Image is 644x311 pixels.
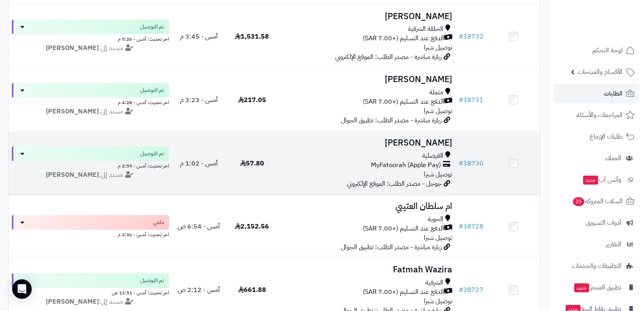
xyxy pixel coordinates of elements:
[554,41,639,60] a: لوحة التحكم
[577,109,622,121] span: المراجعات والأسئلة
[238,95,266,105] span: 217.05
[429,88,443,97] span: مثملة
[140,276,164,285] span: تم التوصيل
[592,45,622,56] span: لوحة التحكم
[424,106,452,116] span: توصيل شبرا
[589,18,636,35] img: logo-2.png
[554,278,639,297] a: تطبيق المتجرجديد
[554,148,639,168] a: العملاء
[572,196,622,207] span: السلات المتروكة
[424,43,452,52] span: توصيل شبرا
[554,170,639,189] a: وآتس آبجديد
[459,95,484,105] a: #38731
[590,131,622,142] span: طلبات الإرجاع
[240,159,264,168] span: 57.80
[428,215,443,224] span: الحوية
[554,127,639,146] a: طلبات الإرجاع
[554,191,639,211] a: السلات المتروكة35
[153,218,164,226] span: ملغي
[459,285,463,295] span: #
[12,288,169,296] div: اخر تحديث: أمس - 11:51 ص
[282,265,453,274] h3: Fatmah Wazira
[422,151,443,161] span: الفيصلية
[408,24,443,34] span: الحلقة الشرقية
[425,278,443,287] span: الشرفية
[554,213,639,233] a: أدوات التسويق
[459,32,463,41] span: #
[238,285,266,295] span: 661.88
[12,34,169,43] div: اخر تحديث: أمس - 5:26 م
[46,297,99,307] strong: [PERSON_NAME]
[583,176,598,185] span: جديد
[180,159,218,168] span: أمس - 1:02 م
[341,115,442,125] span: زيارة مباشرة - مصدر الطلب: تطبيق الجوال
[554,256,639,276] a: التطبيقات والخدمات
[178,285,220,295] span: أمس - 2:12 ص
[573,197,585,207] span: 35
[6,107,175,116] div: مسند إلى:
[335,52,442,62] span: زيارة مباشرة - مصدر الطلب: الموقع الإلكتروني
[12,279,32,299] div: Open Intercom Messenger
[347,179,442,189] span: جوجل - مصدر الطلب: الموقع الإلكتروني
[341,242,442,252] span: زيارة مباشرة - مصدر الطلب: تطبيق الجوال
[12,161,169,170] div: اخر تحديث: أمس - 2:59 م
[282,12,453,21] h3: [PERSON_NAME]
[459,32,484,41] a: #38732
[459,95,463,105] span: #
[140,86,164,94] span: تم التوصيل
[459,159,484,168] a: #38730
[6,170,175,180] div: مسند إلى:
[46,43,99,53] strong: [PERSON_NAME]
[573,282,621,293] span: تطبيق المتجر
[586,217,621,228] span: أدوات التسويق
[554,235,639,254] a: التقارير
[363,97,444,107] span: الدفع عند التسليم (+7.00 SAR)
[12,230,169,238] div: اخر تحديث: أمس - 2:36 م
[371,161,441,170] span: MyFatoorah (Apple Pay)
[140,150,164,158] span: تم التوصيل
[180,95,218,105] span: أمس - 3:23 م
[572,260,621,272] span: التطبيقات والخدمات
[363,34,444,43] span: الدفع عند التسليم (+7.00 SAR)
[6,297,175,307] div: مسند إلى:
[459,222,484,231] a: #38728
[554,84,639,103] a: الطلبات
[459,159,463,168] span: #
[424,233,452,243] span: توصيل شبرا
[363,287,444,297] span: الدفع عند التسليم (+7.00 SAR)
[363,224,444,233] span: الدفع عند التسليم (+7.00 SAR)
[605,152,621,164] span: العملاء
[178,222,220,231] span: أمس - 6:54 ص
[46,170,99,180] strong: [PERSON_NAME]
[459,222,463,231] span: #
[459,285,484,295] a: #38727
[606,239,621,250] span: التقارير
[574,283,589,292] span: جديد
[6,43,175,53] div: مسند إلى:
[578,66,622,78] span: الأقسام والمنتجات
[424,296,452,306] span: توصيل شبرا
[12,98,169,106] div: اخر تحديث: أمس - 4:28 م
[282,202,453,211] h3: ام سلطان العتيبي
[424,170,452,179] span: توصيل شبرا
[46,107,99,116] strong: [PERSON_NAME]
[235,222,269,231] span: 2,152.56
[604,88,622,99] span: الطلبات
[582,174,621,185] span: وآتس آب
[282,75,453,84] h3: [PERSON_NAME]
[180,32,218,41] span: أمس - 3:45 م
[140,23,164,31] span: تم التوصيل
[282,138,453,148] h3: [PERSON_NAME]
[235,32,269,41] span: 1,531.58
[554,105,639,125] a: المراجعات والأسئلة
